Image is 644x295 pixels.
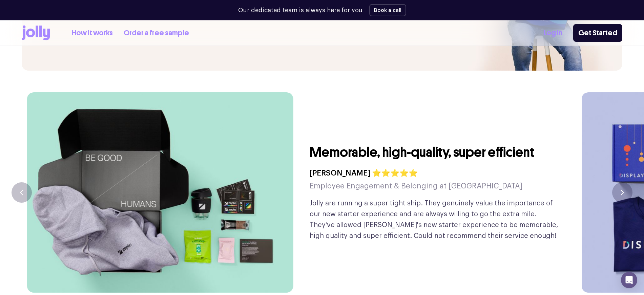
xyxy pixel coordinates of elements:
h3: Memorable, high-quality, super efficient [310,144,534,161]
a: Order a free sample [124,27,189,39]
h5: Employee Engagement & Belonging at [GEOGRAPHIC_DATA] [310,180,523,192]
div: Open Intercom Messenger [621,272,637,288]
p: Our dedicated team is always here for you [238,6,362,15]
p: Jolly are running a super tight ship. They genuinely value the importance of our new starter expe... [310,198,560,241]
h4: [PERSON_NAME] ⭐⭐⭐⭐⭐ [310,167,523,180]
a: Log In [543,27,562,39]
button: Book a call [369,4,406,16]
a: How it works [71,27,113,39]
a: Get Started [573,24,622,42]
